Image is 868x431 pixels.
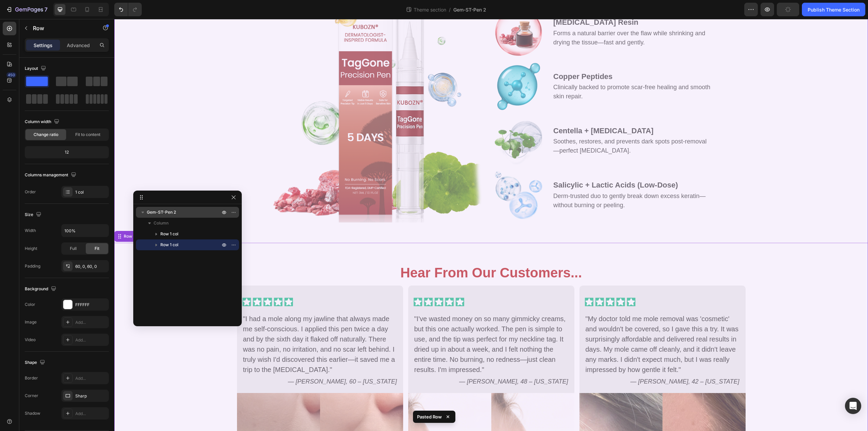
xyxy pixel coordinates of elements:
[75,319,107,326] div: Add...
[449,6,451,13] span: /
[75,393,107,399] div: Sharp
[62,224,108,237] input: Auto
[25,301,35,308] div: Color
[439,107,539,116] strong: Centella + [MEDICAL_DATA]
[439,53,498,62] strong: Copper Peptides
[286,246,468,261] strong: Hear From Our Customers...
[25,285,58,294] div: Background
[3,3,51,16] button: 7
[67,42,90,49] p: Advanced
[129,357,283,368] p: — [PERSON_NAME], 60 – [US_STATE]
[439,10,597,28] p: Forms a natural barrier over the flaw while shrinking and drying the tissue—fast and gently.
[75,337,107,343] div: Add...
[439,118,597,136] p: Soothes, restores, and prevents dark spots post-removal—perfect [MEDICAL_DATA].
[114,19,868,431] iframe: Design area
[300,357,454,368] p: — [PERSON_NAME], 48 – [US_STATE]
[439,173,597,191] p: Derm-trusted duo to gently break down excess keratin—without burning or peeling.
[417,413,442,420] p: Pasted Row
[380,44,428,91] img: Alt Image
[25,393,38,399] div: Corner
[802,3,865,16] button: Publish Theme Section
[808,6,860,13] div: Publish Theme Section
[26,148,107,157] div: 12
[160,241,178,248] span: Row 1 col
[34,132,58,138] span: Change ratio
[25,210,43,219] div: Size
[25,319,37,325] div: Image
[25,171,78,180] div: Columns management
[25,410,40,416] div: Shadow
[25,337,36,343] div: Video
[75,411,107,417] div: Add...
[25,358,46,367] div: Shape
[75,302,107,308] div: FFFFFF
[439,64,597,82] p: Clinically backed to promote scar-free healing and smooth skin repair.
[25,375,38,381] div: Border
[380,98,428,146] img: Alt Image
[471,357,625,368] p: — [PERSON_NAME], 42 – [US_STATE]
[439,162,564,170] strong: Salicylic + Lactic Acids (Low-Dose)
[25,64,47,73] div: Layout
[70,246,77,252] span: Full
[453,6,486,13] span: Gem-ST-Pen 2
[25,189,36,195] div: Order
[6,72,16,78] div: 450
[25,117,61,126] div: Column width
[95,246,99,252] span: Fit
[845,398,861,414] div: Open Intercom Messenger
[471,295,625,356] p: "My doctor told me mole removal was 'cosmetic' and wouldn't be covered, so I gave this a try. It ...
[147,209,176,216] span: Gem-ST-Pen 2
[154,220,169,227] span: Column
[412,6,448,13] span: Theme section
[34,42,53,49] p: Settings
[114,3,142,16] div: Undo/Redo
[129,295,283,356] p: "I had a mole along my jawline that always made me self-conscious. I applied this pen twice a day...
[25,263,40,269] div: Padding
[44,5,47,14] p: 7
[75,263,107,270] div: 60, 0, 60, 0
[33,24,91,32] p: Row
[25,246,37,252] div: Height
[25,228,36,234] div: Width
[160,231,178,237] span: Row 1 col
[380,152,428,200] img: Alt Image
[75,189,107,195] div: 1 col
[75,132,100,138] span: Fit to content
[8,214,19,220] div: Row
[75,375,107,381] div: Add...
[300,295,454,356] p: "I've wasted money on so many gimmicky creams, but this one actually worked. The pen is simple to...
